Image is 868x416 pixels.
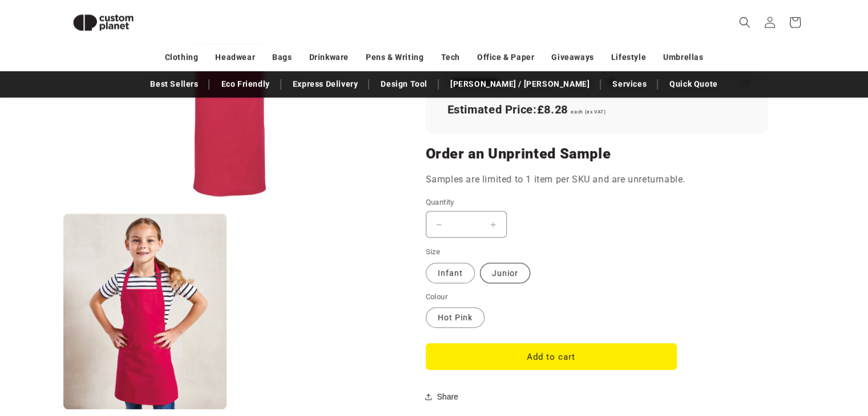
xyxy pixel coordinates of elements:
[426,246,442,258] legend: Size
[426,384,462,409] button: Share
[426,291,449,303] legend: Colour
[663,47,703,67] a: Umbrellas
[664,74,724,94] a: Quick Quote
[63,5,143,40] img: Custom Planet
[144,74,204,94] a: Best Sellers
[732,10,757,35] summary: Search
[611,47,646,67] a: Lifestyle
[215,47,255,67] a: Headwear
[426,145,768,163] h2: Order an Unprinted Sample
[426,307,485,328] label: Hot Pink
[441,47,459,67] a: Tech
[443,98,751,122] div: Estimated Price:
[477,47,534,67] a: Office & Paper
[366,47,423,67] a: Pens & Writing
[309,47,349,67] a: Drinkware
[551,47,594,67] a: Giveaways
[677,293,868,416] iframe: Chat Widget
[272,47,292,67] a: Bags
[445,74,595,94] a: [PERSON_NAME] / [PERSON_NAME]
[426,197,677,208] label: Quantity
[375,74,433,94] a: Design Tool
[165,47,199,67] a: Clothing
[537,103,568,116] span: £8.28
[426,263,475,283] label: Infant
[607,74,652,94] a: Services
[426,343,677,370] button: Add to cart
[215,74,275,94] a: Eco Friendly
[571,109,605,115] span: each (ex VAT)
[426,172,768,188] p: Samples are limited to 1 item per SKU and are unreturnable.
[480,263,530,283] label: Junior
[287,74,364,94] a: Express Delivery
